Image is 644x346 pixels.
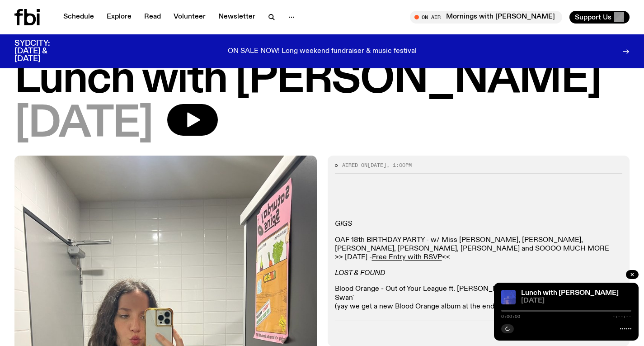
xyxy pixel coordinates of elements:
[386,161,412,169] span: , 1:00pm
[213,11,261,24] a: Newsletter
[14,40,72,63] h3: SYDCITY: [DATE] & [DATE]
[521,289,619,297] a: Lunch with [PERSON_NAME]
[372,254,442,261] a: Free Entry with RSVP
[228,47,417,56] p: ON SALE NOW! Long weekend fundraiser & music festival
[367,161,386,169] span: [DATE]
[569,11,630,24] button: Support Us
[168,11,211,24] a: Volunteer
[612,314,631,319] span: -:--:--
[501,314,520,319] span: 0:00:00
[335,236,623,262] p: OAF 18th BIRTHDAY PARTY - w/ Miss [PERSON_NAME], [PERSON_NAME], [PERSON_NAME], [PERSON_NAME], [PE...
[575,13,611,21] span: Support Us
[410,11,562,24] button: On AirMornings with [PERSON_NAME]
[101,11,137,24] a: Explore
[335,285,623,311] p: Blood Orange - Out of Your League ft. [PERSON_NAME] from his 2018 album 'Negro Swan' (yay we get ...
[58,11,99,24] a: Schedule
[14,60,630,100] h1: Lunch with [PERSON_NAME]
[335,270,385,277] em: LOST & FOUND
[335,220,352,228] em: GIGS
[521,298,631,304] span: [DATE]
[14,104,153,145] span: [DATE]
[342,161,367,169] span: Aired on
[139,11,166,24] a: Read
